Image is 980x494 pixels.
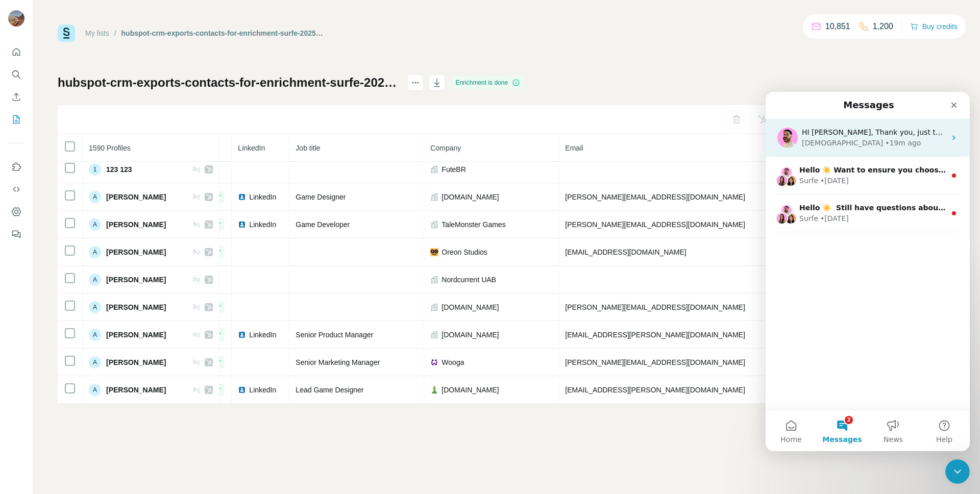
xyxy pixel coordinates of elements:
[442,247,487,257] span: Oreon Studios
[34,74,590,82] span: Hello ☀️ Want to ensure you choose the most suitable Surfe plan for you and your team? Check our ...
[106,357,166,367] span: [PERSON_NAME]
[945,459,970,484] iframe: Intercom live chat
[296,144,320,152] span: Job title
[825,20,850,33] p: 10,851
[170,344,187,351] span: Help
[89,356,101,368] div: A
[8,203,24,221] button: Dashboard
[238,144,265,152] span: LinkedIn
[89,144,131,152] span: 1590 Profiles
[296,386,363,394] span: Lead Game Designer
[8,43,24,61] button: Quick start
[106,385,166,395] span: [PERSON_NAME]
[55,121,83,132] div: • [DATE]
[85,29,109,37] a: My lists
[442,192,499,202] span: [DOMAIN_NAME]
[249,219,276,230] span: LinkedIn
[565,220,745,229] span: [PERSON_NAME][EMAIL_ADDRESS][DOMAIN_NAME]
[19,120,31,133] img: Maryam avatar
[55,84,83,94] div: • [DATE]
[8,180,24,199] button: Use Surfe API
[8,158,24,176] button: Use Surfe on LinkedIn
[430,144,461,152] span: Company
[430,386,438,394] img: company-logo
[89,163,101,176] div: 1
[565,358,745,366] span: [PERSON_NAME][EMAIL_ADDRESS][DOMAIN_NAME]
[89,246,101,258] div: A
[34,84,53,94] div: Surfe
[89,301,101,313] div: A
[565,303,745,311] span: [PERSON_NAME][EMAIL_ADDRESS][DOMAIN_NAME]
[106,302,166,312] span: [PERSON_NAME]
[910,19,958,34] button: Buy credits
[238,193,246,201] img: LinkedIn logo
[430,358,438,366] img: company-logo
[296,358,380,366] span: Senior Marketing Manager
[565,144,583,152] span: Email
[15,112,27,125] img: Christian avatar
[238,331,246,339] img: LinkedIn logo
[296,220,350,229] span: Game Developer
[10,120,22,133] img: Aurélie avatar
[89,274,101,286] div: A
[8,110,24,129] button: My lists
[15,75,27,87] img: Christian avatar
[121,28,324,38] div: hubspot-crm-exports-contacts-for-enrichment-surfe-2025-09-18-1
[442,275,496,285] span: Nordcurrent UAB
[565,248,686,256] span: [EMAIL_ADDRESS][DOMAIN_NAME]
[58,75,398,91] h1: hubspot-crm-exports-contacts-for-enrichment-surfe-2025-09-18-1
[442,302,499,312] span: [DOMAIN_NAME]
[153,318,204,359] button: Help
[15,344,36,351] span: Home
[8,225,24,243] button: Feedback
[106,275,166,285] span: [PERSON_NAME]
[442,164,465,175] span: FuteBR
[873,20,893,33] p: 1,200
[442,330,499,340] span: [DOMAIN_NAME]
[565,331,745,339] span: [EMAIL_ADDRESS][PERSON_NAME][DOMAIN_NAME]
[407,75,424,91] button: actions
[238,220,246,229] img: LinkedIn logo
[10,83,22,95] img: Aurélie avatar
[296,193,346,201] span: Game Designer
[452,77,523,89] div: Enrichment is done
[8,88,24,106] button: Enrich CSV
[36,36,723,44] span: HI [PERSON_NAME], Thank you, just to confirm is it only impacting some users on this list? For ex...
[249,385,276,395] span: LinkedIn
[89,384,101,396] div: A
[19,83,31,95] img: Maryam avatar
[57,344,96,351] span: Messages
[442,357,464,367] span: Wooga
[89,191,101,203] div: A
[430,248,438,256] img: company-logo
[106,330,166,340] span: [PERSON_NAME]
[238,386,246,394] img: LinkedIn logo
[118,344,137,351] span: News
[102,318,153,359] button: News
[106,247,166,257] span: [PERSON_NAME]
[89,329,101,341] div: A
[8,65,24,84] button: Search
[114,28,116,38] li: /
[106,164,132,175] span: 123 123
[58,24,75,42] img: Surfe Logo
[106,219,166,230] span: [PERSON_NAME]
[51,318,102,359] button: Messages
[34,112,600,120] span: Hello ☀️ ​ Still have questions about the Surfe plans and pricing shown? ​ Visit our Help Center,...
[249,192,276,202] span: LinkedIn
[442,219,505,230] span: TaleMonster Games
[34,121,53,132] div: Surfe
[565,386,745,394] span: [EMAIL_ADDRESS][PERSON_NAME][DOMAIN_NAME]
[766,92,970,451] iframe: Intercom live chat
[106,192,166,202] span: [PERSON_NAME]
[442,385,499,395] span: [DOMAIN_NAME]
[36,46,117,57] div: [DEMOGRAPHIC_DATA]
[8,10,24,27] img: Avatar
[296,331,373,339] span: Senior Product Manager
[249,330,276,340] span: LinkedIn
[119,46,155,57] div: • 19m ago
[565,193,745,201] span: [PERSON_NAME][EMAIL_ADDRESS][DOMAIN_NAME]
